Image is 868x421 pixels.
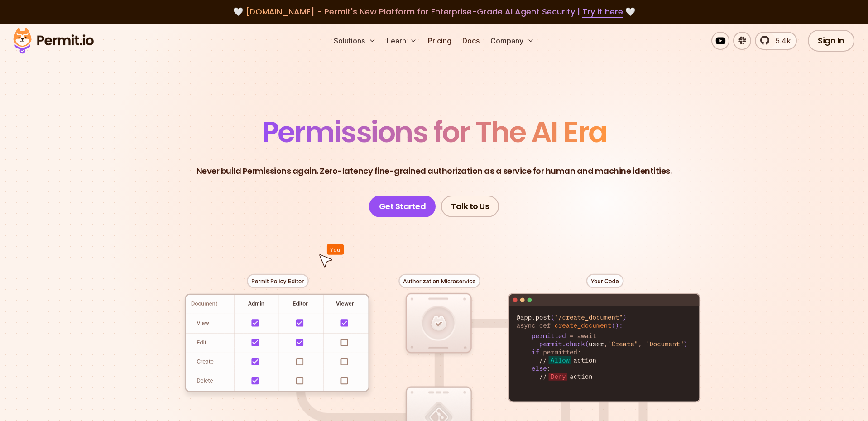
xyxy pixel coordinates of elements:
a: Get Started [369,196,436,217]
span: 5.4k [770,35,791,46]
a: Docs [459,32,483,50]
span: Permissions for The AI Era [262,112,607,152]
span: [DOMAIN_NAME] - Permit's New Platform for Enterprise-Grade AI Agent Security | [245,6,623,17]
p: Never build Permissions again. Zero-latency fine-grained authorization as a service for human and... [197,165,672,177]
button: Company [487,32,538,50]
a: Pricing [424,32,455,50]
a: Talk to Us [441,196,499,217]
div: 🤍 🤍 [22,5,846,18]
button: Learn [383,32,421,50]
button: Solutions [330,32,379,50]
img: Permit logo [9,25,98,56]
a: Try it here [582,6,623,18]
a: 5.4k [755,32,797,50]
a: Sign In [808,30,854,52]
